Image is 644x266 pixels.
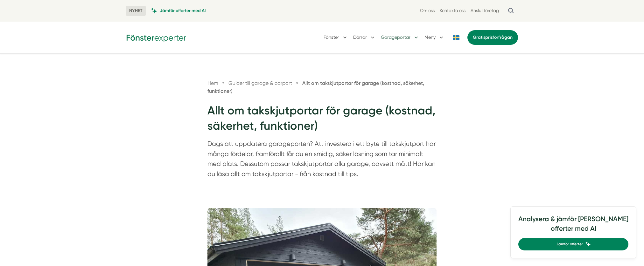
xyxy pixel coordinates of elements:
[471,8,499,14] a: Anslut företag
[160,8,206,14] span: Jämför offerter med AI
[556,241,583,247] span: Jämför offerter
[207,80,424,94] a: Allt om takskjutportar för garage (kostnad, säkerhet, funktioner)
[207,79,437,95] nav: Breadcrumb
[222,79,225,87] span: »
[504,5,518,17] button: Öppna sök
[518,238,628,250] a: Jämför offerter
[518,214,628,238] h4: Analysera & jämför [PERSON_NAME] offerter med AI
[207,103,437,139] h1: Allt om takskjutportar för garage (kostnad, säkerhet, funktioner)
[228,80,293,86] a: Guider till garage & carport
[324,29,348,46] button: Fönster
[207,80,218,86] a: Hem
[151,8,206,14] a: Jämför offerter med AI
[296,79,298,87] span: »
[207,139,437,182] p: Dags att uppdatera garageporten? Att investera i ett byte till takskjutport har många fördelar, f...
[381,29,419,46] button: Garageportar
[126,6,146,16] span: NYHET
[440,8,465,14] a: Kontakta oss
[420,8,435,14] a: Om oss
[353,29,376,46] button: Dörrar
[467,30,518,45] a: Gratisprisförfrågan
[473,35,485,40] span: Gratis
[424,29,444,46] button: Meny
[126,32,186,42] img: Fönsterexperter Logotyp
[228,80,292,86] span: Guider till garage & carport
